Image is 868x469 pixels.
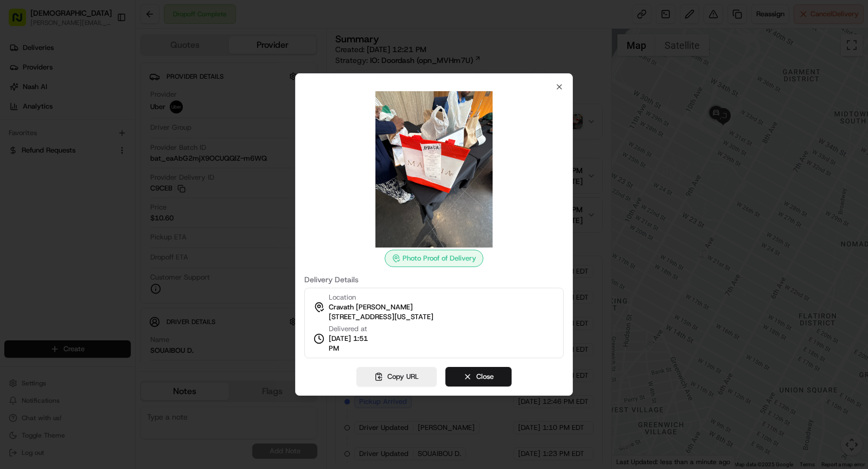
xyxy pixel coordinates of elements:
[329,302,413,312] span: Cravath [PERSON_NAME]
[445,367,512,386] button: Close
[385,250,483,267] div: Photo Proof of Delivery
[329,324,379,334] span: Delivered at
[329,334,379,353] span: [DATE] 1:51 PM
[329,312,433,322] span: [STREET_ADDRESS][US_STATE]
[356,367,437,386] button: Copy URL
[329,293,356,302] span: Location
[304,276,564,283] label: Delivery Details
[356,91,512,248] img: photo_proof_of_delivery image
